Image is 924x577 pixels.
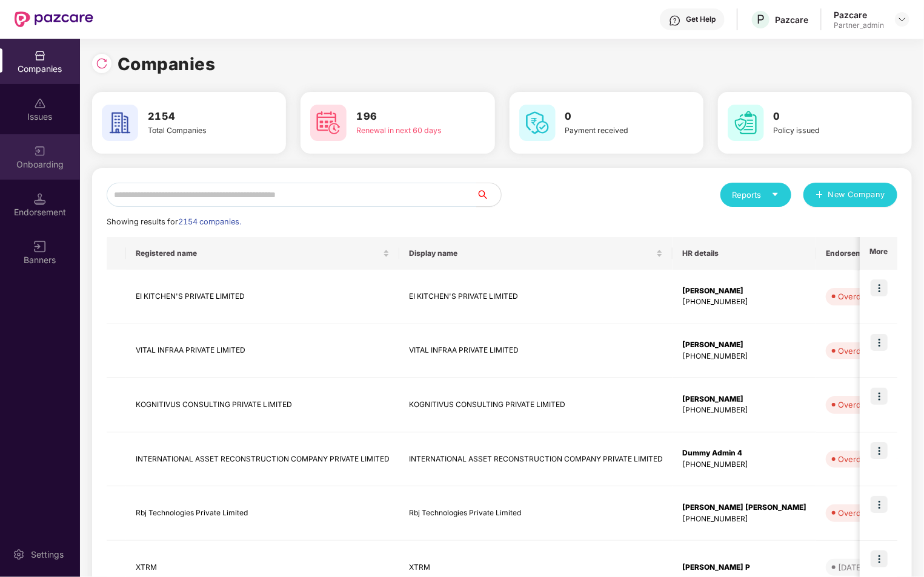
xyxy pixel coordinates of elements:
img: svg+xml;base64,PHN2ZyB3aWR0aD0iMjAiIGhlaWdodD0iMjAiIHZpZXdCb3g9IjAgMCAyMCAyMCIgZmlsbD0ibm9uZSIgeG... [34,145,46,157]
div: Partner_admin [834,21,884,30]
img: svg+xml;base64,PHN2ZyBpZD0iSGVscC0zMngzMiIgeG1sbnM9Imh0dHA6Ly93d3cudzMub3JnLzIwMDAvc3ZnIiB3aWR0aD... [669,15,681,27]
div: [PERSON_NAME] [682,394,806,405]
td: Rbj Technologies Private Limited [399,486,673,541]
div: Overdue - 34d [838,345,894,357]
div: Pazcare [775,14,808,25]
div: Renewal in next 60 days [356,125,454,136]
h3: 0 [774,109,871,125]
div: [PHONE_NUMBER] [682,296,806,308]
div: Overdue - 90d [838,399,894,411]
div: [PERSON_NAME] P [682,562,806,573]
td: VITAL INFRAA PRIVATE LIMITED [126,324,399,379]
th: More [860,237,897,270]
td: KOGNITIVUS CONSULTING PRIVATE LIMITED [399,378,673,432]
div: Settings [27,549,67,561]
span: P [757,12,765,27]
img: svg+xml;base64,PHN2ZyB4bWxucz0iaHR0cDovL3d3dy53My5vcmcvMjAwMC9zdmciIHdpZHRoPSI2MCIgaGVpZ2h0PSI2MC... [102,105,138,141]
span: Registered name [136,249,381,258]
div: Total Companies [148,125,245,136]
div: [PHONE_NUMBER] [682,405,806,416]
img: svg+xml;base64,PHN2ZyB3aWR0aD0iMTQuNSIgaGVpZ2h0PSIxNC41IiB2aWV3Qm94PSIwIDAgMTYgMTYiIGZpbGw9Im5vbm... [34,193,46,205]
div: [PERSON_NAME] [682,339,806,351]
div: [DATE] [838,561,864,573]
span: search [476,190,501,200]
h3: 2154 [148,109,245,125]
img: svg+xml;base64,PHN2ZyB4bWxucz0iaHR0cDovL3d3dy53My5vcmcvMjAwMC9zdmciIHdpZHRoPSI2MCIgaGVpZ2h0PSI2MC... [519,105,556,141]
button: plusNew Company [803,183,897,207]
h3: 196 [356,109,454,125]
img: svg+xml;base64,PHN2ZyBpZD0iUmVsb2FkLTMyeDMyIiB4bWxucz0iaHR0cDovL3d3dy53My5vcmcvMjAwMC9zdmciIHdpZH... [96,57,108,70]
h1: Companies [118,51,216,77]
td: Rbj Technologies Private Limited [126,486,399,541]
img: svg+xml;base64,PHN2ZyBpZD0iQ29tcGFuaWVzIiB4bWxucz0iaHR0cDovL3d3dy53My5vcmcvMjAwMC9zdmciIHdpZHRoPS... [34,50,46,62]
img: svg+xml;base64,PHN2ZyBpZD0iRHJvcGRvd24tMzJ4MzIiIHhtbG5zPSJodHRwOi8vd3d3LnczLm9yZy8yMDAwL3N2ZyIgd2... [897,15,907,24]
div: Payment received [565,125,663,136]
img: icon [871,334,888,351]
td: EI KITCHEN'S PRIVATE LIMITED [399,270,673,324]
div: [PHONE_NUMBER] [682,351,806,362]
img: New Pazcare Logo [15,11,93,27]
div: Dummy Admin 4 [682,448,806,459]
td: EI KITCHEN'S PRIVATE LIMITED [126,270,399,324]
div: Overdue - 34d [838,507,894,519]
span: 2154 companies. [178,217,241,226]
td: KOGNITIVUS CONSULTING PRIVATE LIMITED [126,378,399,432]
div: [PERSON_NAME] [PERSON_NAME] [682,502,806,513]
div: [PERSON_NAME] [682,285,806,297]
div: Reports [733,189,779,201]
th: Registered name [126,237,399,270]
button: search [476,183,502,207]
div: Policy issued [774,125,871,136]
img: icon [871,388,888,405]
div: [PHONE_NUMBER] [682,513,806,525]
span: Showing results for [107,217,241,226]
span: New Company [828,189,886,201]
span: caret-down [771,191,779,198]
span: Endorsements [826,249,895,258]
td: INTERNATIONAL ASSET RECONSTRUCTION COMPANY PRIVATE LIMITED [126,432,399,487]
div: Get Help [686,15,716,24]
div: Overdue - 24d [838,290,894,302]
div: Pazcare [834,9,884,21]
td: INTERNATIONAL ASSET RECONSTRUCTION COMPANY PRIVATE LIMITED [399,432,673,487]
img: icon [871,550,888,567]
img: icon [871,442,888,459]
img: svg+xml;base64,PHN2ZyBpZD0iU2V0dGluZy0yMHgyMCIgeG1sbnM9Imh0dHA6Ly93d3cudzMub3JnLzIwMDAvc3ZnIiB3aW... [13,549,25,561]
span: plus [816,191,823,200]
h3: 0 [565,109,663,125]
span: Display name [409,249,654,258]
img: icon [871,279,888,296]
div: [PHONE_NUMBER] [682,459,806,471]
th: Display name [399,237,673,270]
img: icon [871,496,888,513]
img: svg+xml;base64,PHN2ZyB4bWxucz0iaHR0cDovL3d3dy53My5vcmcvMjAwMC9zdmciIHdpZHRoPSI2MCIgaGVpZ2h0PSI2MC... [310,105,347,141]
img: svg+xml;base64,PHN2ZyB3aWR0aD0iMTYiIGhlaWdodD0iMTYiIHZpZXdCb3g9IjAgMCAxNiAxNiIgZmlsbD0ibm9uZSIgeG... [34,241,46,253]
div: Overdue - 189d [838,453,899,465]
th: HR details [673,237,816,270]
img: svg+xml;base64,PHN2ZyB4bWxucz0iaHR0cDovL3d3dy53My5vcmcvMjAwMC9zdmciIHdpZHRoPSI2MCIgaGVpZ2h0PSI2MC... [728,105,764,141]
td: VITAL INFRAA PRIVATE LIMITED [399,324,673,379]
img: svg+xml;base64,PHN2ZyBpZD0iSXNzdWVzX2Rpc2FibGVkIiB4bWxucz0iaHR0cDovL3d3dy53My5vcmcvMjAwMC9zdmciIH... [34,97,46,109]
